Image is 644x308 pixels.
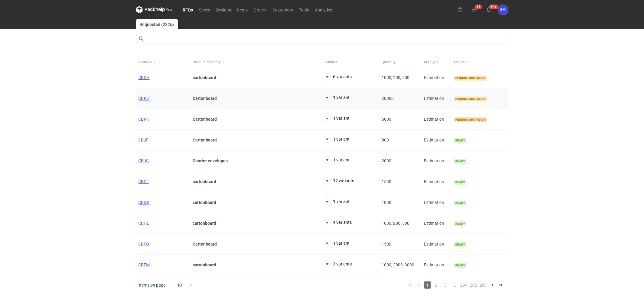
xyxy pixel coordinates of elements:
[193,96,217,101] strong: Cartonboard
[422,171,452,192] div: Estimation
[422,255,452,275] div: Estimation
[193,60,221,65] span: Product category
[324,198,350,205] button: 1 variant
[139,200,150,205] a: CBGK
[251,6,270,13] a: Orders
[451,281,458,289] span: ...
[498,5,508,15] button: EM
[139,179,149,184] a: CBGT
[139,158,149,163] a: CBJC
[193,158,228,163] strong: Courier envelopes
[136,19,178,29] a: Requested (2826)
[193,242,217,246] strong: Cartonboard
[324,73,352,81] button: 6 variants
[382,158,392,163] span: 2000
[270,6,296,13] a: Customers
[324,60,338,65] span: Variants
[422,213,452,234] div: Estimation
[454,242,466,247] span: Ready
[454,97,487,101] span: Pending quotation
[442,281,449,289] span: 3
[422,192,452,213] div: Estimation
[139,117,149,122] a: CBKK
[382,96,394,101] span: 20000
[139,221,149,226] a: CBHL
[470,281,477,289] span: 282
[139,60,152,65] span: Quote ID
[382,75,410,80] span: 1000, 200, 500
[324,219,352,226] button: 4 variants
[422,109,452,130] div: Estimation
[484,5,494,14] button: 99+
[139,282,166,288] span: Items on page
[454,263,466,268] span: Ready
[498,5,508,15] div: Ewelina Macek
[382,60,396,65] span: Quantity
[196,6,213,13] a: Specs
[433,281,440,289] span: 2
[454,138,466,143] span: Ready
[454,201,466,205] span: Ready
[193,75,216,80] strong: cartonboard
[460,281,468,289] span: 281
[234,6,251,13] a: Items
[139,138,149,142] a: CBJF
[296,6,312,13] a: Tools
[193,262,216,267] strong: cartonboard
[422,88,452,109] div: Estimation
[454,180,466,185] span: Ready
[382,117,392,122] span: 5000
[454,60,465,65] span: Status
[382,138,389,142] span: 800
[452,57,506,67] button: Status
[424,281,431,289] span: 1
[191,57,321,67] button: Product category
[312,6,335,13] a: Analytics
[193,221,216,226] strong: cartonboard
[422,130,452,151] div: Estimation
[454,221,466,226] span: Ready
[324,115,350,122] button: 1 variant
[136,57,191,67] button: Quote ID
[424,60,439,65] span: RFQ type
[139,75,150,80] a: CBKH
[324,240,350,247] button: 1 variant
[422,234,452,255] div: Estimation
[454,117,487,122] span: Pending quotation
[382,221,410,226] span: 1000, 200, 500
[193,138,217,142] strong: Cartonboard
[454,76,487,81] span: Pending quotation
[139,96,149,101] a: CBKJ
[139,262,150,267] a: CBFM
[324,177,354,185] button: 12 variants
[139,242,149,246] a: CBFQ
[193,200,216,205] strong: cartonboard
[470,5,479,14] button: 11
[324,261,352,268] button: 3 variants
[480,281,487,289] span: 283
[454,159,466,164] span: Ready
[193,179,216,184] strong: cartonboard
[136,6,172,13] svg: Packhelp Pro
[193,117,217,122] strong: Cartonboard
[422,151,452,171] div: Estimation
[213,6,234,13] a: Designs
[324,94,350,101] button: 1 variant
[382,242,392,246] span: 1500
[382,200,392,205] span: 1000
[382,262,415,267] span: 1000, 2000, 3000
[324,136,350,143] button: 1 variant
[324,157,350,164] button: 1 variant
[382,179,392,184] span: 1500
